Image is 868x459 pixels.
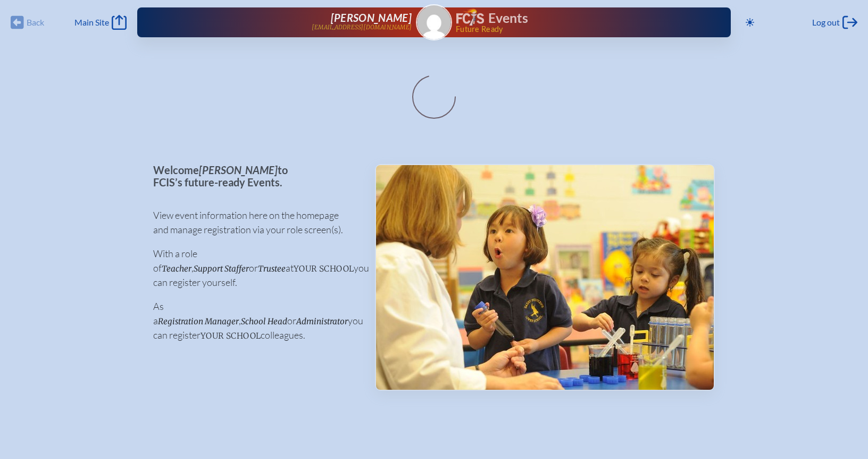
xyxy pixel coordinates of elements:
[153,208,358,237] p: View event information here on the homepage and manage registration via your role screen(s).
[331,11,412,24] span: [PERSON_NAME]
[296,316,348,326] span: Administrator
[199,163,278,176] span: [PERSON_NAME]
[416,4,452,40] a: Gravatar
[376,165,714,390] img: Events
[417,5,451,39] img: Gravatar
[294,264,354,274] span: your school
[258,264,286,274] span: Trustee
[201,331,261,341] span: your school
[74,17,109,28] span: Main Site
[153,164,358,188] p: Welcome to FCIS’s future-ready Events.
[812,17,840,28] span: Log out
[171,12,412,33] a: [PERSON_NAME][EMAIL_ADDRESS][DOMAIN_NAME]
[153,299,358,342] p: As a , or you can register colleagues.
[456,9,697,33] div: FCIS Events — Future ready
[194,264,249,274] span: Support Staffer
[153,247,358,290] p: With a role of , or at you can register yourself.
[241,316,287,326] span: School Head
[162,264,191,274] span: Teacher
[312,24,412,31] p: [EMAIL_ADDRESS][DOMAIN_NAME]
[74,15,127,30] a: Main Site
[158,316,239,326] span: Registration Manager
[456,26,697,33] span: Future Ready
